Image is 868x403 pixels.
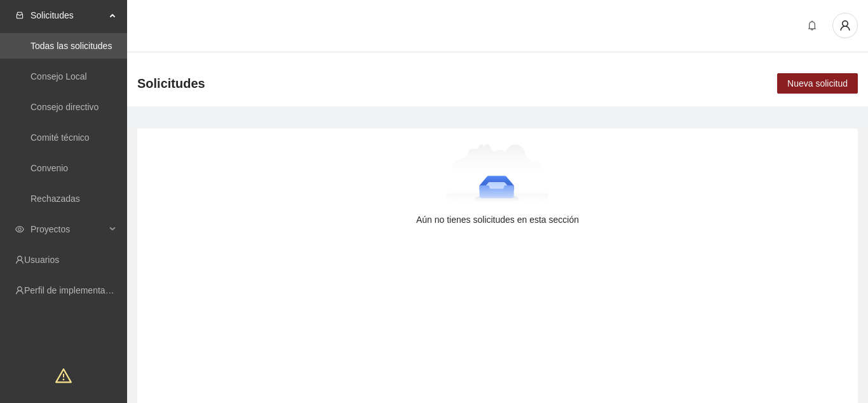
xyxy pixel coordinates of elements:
span: Nueva solicitud [787,76,848,90]
a: Convenio [31,163,68,173]
a: Rechazadas [31,194,80,204]
span: user [833,20,857,31]
a: Comité técnico [31,132,90,143]
span: Proyectos [31,216,105,242]
a: Consejo Local [31,71,87,81]
button: bell [802,15,822,36]
span: Solicitudes [137,73,205,94]
button: Nueva solicitud [777,73,858,94]
button: user [832,13,858,38]
span: bell [803,20,822,31]
a: Todas las solicitudes [31,41,112,51]
span: warning [55,367,72,384]
span: eye [15,225,24,234]
a: Consejo directivo [31,102,98,112]
img: Aún no tienes solicitudes en esta sección [446,144,550,208]
a: Usuarios [24,255,59,265]
div: Aún no tienes solicitudes en esta sección [158,213,837,227]
span: inbox [15,11,24,20]
span: Solicitudes [31,3,105,28]
a: Perfil de implementadora [24,285,123,295]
